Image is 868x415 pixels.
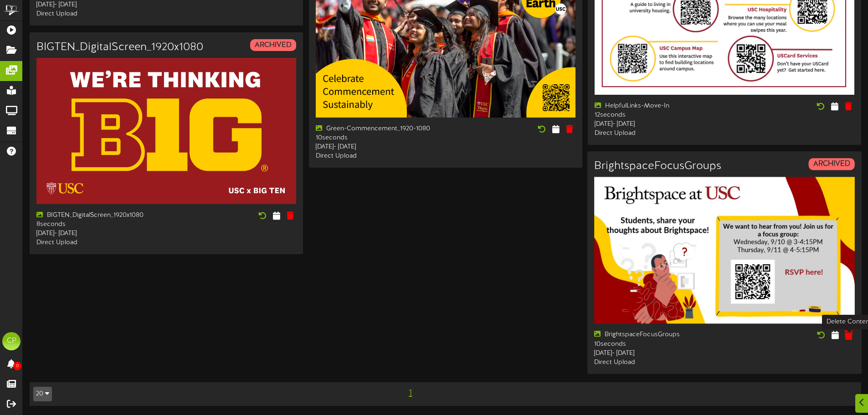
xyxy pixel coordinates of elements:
[2,332,21,350] div: CP
[595,120,718,129] div: [DATE] - [DATE]
[36,238,159,247] div: Direct Upload
[13,362,21,370] span: 0
[36,58,296,204] img: 9bfae2c7-d500-4be7-bde5-0032a5ef7eaf.jpg
[594,358,718,367] div: Direct Upload
[36,220,159,229] div: 8 seconds
[595,129,718,138] div: Direct Upload
[33,387,52,401] button: 20
[36,0,159,10] div: [DATE] - [DATE]
[813,160,850,168] strong: ARCHIVED
[36,41,203,53] h3: BIGTEN_DigitalScreen_1920x1080
[36,10,159,19] div: Direct Upload
[594,348,718,358] div: [DATE] - [DATE]
[36,211,159,220] div: BIGTEN_DigitalScreen_1920x1080
[36,229,159,238] div: [DATE] - [DATE]
[316,143,439,152] div: [DATE] - [DATE]
[595,111,718,120] div: 12 seconds
[316,124,439,133] div: Green-Commencement_1920-1080
[316,152,439,161] div: Direct Upload
[594,339,718,348] div: 10 seconds
[594,177,855,324] img: 7ac47740-90cd-42c4-9b05-9ea8be2c6cb6.png
[316,133,439,143] div: 10 seconds
[595,102,718,111] div: HelpfulLinks-Move-In
[594,330,718,339] div: BrightspaceFocusGroups
[594,160,721,172] h3: BrightspaceFocusGroups
[255,41,292,49] strong: ARCHIVED
[406,388,414,398] span: 1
